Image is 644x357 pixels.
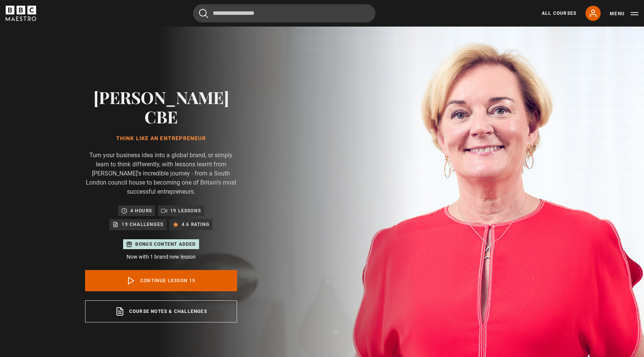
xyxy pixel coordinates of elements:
p: Now with 1 brand new lesson [85,253,237,261]
h1: Think Like an Entrepreneur [85,136,237,142]
h2: [PERSON_NAME] CBE [85,87,237,126]
p: Turn your business idea into a global brand, or simply learn to think differently, with lessons l... [85,151,237,196]
a: All Courses [542,10,576,17]
p: 19 Challenges [122,221,163,228]
svg: BBC Maestro [6,6,36,21]
p: 19 lessons [170,207,201,215]
p: 4 hours [130,207,152,215]
a: Continue lesson 15 [85,270,237,291]
a: Course notes & Challenges [85,300,237,322]
input: Search [193,4,375,22]
p: 4.6 rating [182,221,209,228]
p: Bonus content added [135,241,196,248]
button: Toggle navigation [610,10,638,17]
button: Submit the search query [199,9,208,18]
